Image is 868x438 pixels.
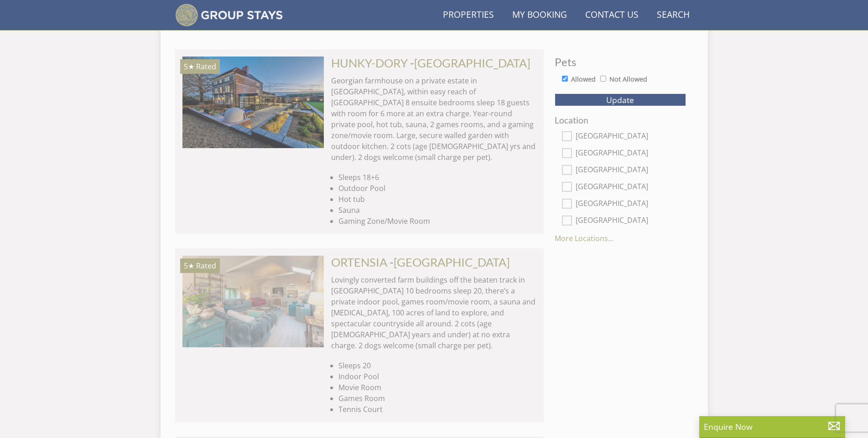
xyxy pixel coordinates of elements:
[184,62,194,72] span: HUNKY-DORY has a 5 star rating under the Quality in Tourism Scheme
[182,57,324,148] a: 5★ Rated
[609,74,647,84] label: Not Allowed
[576,199,686,209] label: [GEOGRAPHIC_DATA]
[331,56,408,70] a: HUNKY-DORY
[338,194,536,205] li: Hot tub
[338,360,536,371] li: Sleeps 20
[653,5,693,26] a: Search
[331,274,536,351] p: Lovingly converted farm buildings off the beaten track in [GEOGRAPHIC_DATA] 10 bedrooms sleep 20,...
[704,421,841,433] p: Enquire Now
[175,4,283,26] img: Group Stays
[338,371,536,382] li: Indoor Pool
[390,255,510,269] span: -
[331,255,387,269] a: ORTENSIA
[338,183,536,194] li: Outdoor Pool
[576,132,686,142] label: [GEOGRAPHIC_DATA]
[338,172,536,183] li: Sleeps 18+6
[331,75,536,163] p: Georgian farmhouse on a private estate in [GEOGRAPHIC_DATA], within easy reach of [GEOGRAPHIC_DAT...
[555,115,686,125] h3: Location
[576,149,686,159] label: [GEOGRAPHIC_DATA]
[576,216,686,226] label: [GEOGRAPHIC_DATA]
[394,255,510,269] a: [GEOGRAPHIC_DATA]
[571,74,596,84] label: Allowed
[576,165,686,175] label: [GEOGRAPHIC_DATA]
[182,57,324,148] img: hunky-dory-holiday-homes-wiltshire-sleeps-24.original.jpg
[338,382,536,393] li: Movie Room
[439,5,498,26] a: Properties
[182,256,324,347] a: 5★ Rated
[576,182,686,192] label: [GEOGRAPHIC_DATA]
[196,62,216,72] span: Rated
[555,233,613,243] a: More Locations...
[509,5,571,26] a: My Booking
[555,93,686,106] button: Update
[338,205,536,216] li: Sauna
[606,94,634,105] span: Update
[555,56,686,68] h3: Pets
[338,393,536,404] li: Games Room
[410,56,530,70] span: -
[414,56,530,70] a: [GEOGRAPHIC_DATA]
[582,5,642,26] a: Contact Us
[196,261,216,271] span: Rated
[184,261,194,271] span: ORTENSIA has a 5 star rating under the Quality in Tourism Scheme
[338,216,536,227] li: Gaming Zone/Movie Room
[182,256,324,347] img: Ortensia-somerset-luxury-group-accommodation-sleeps-16.original.jpg
[338,404,536,415] li: Tennis Court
